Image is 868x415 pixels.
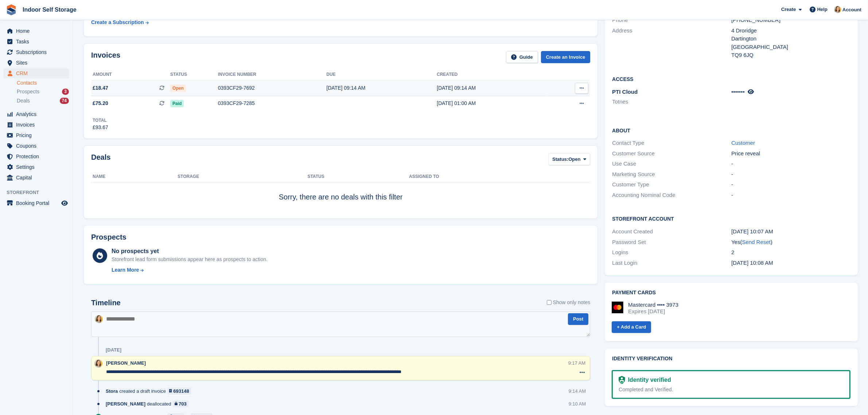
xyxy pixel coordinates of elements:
span: Protection [16,151,60,162]
div: 703 [179,400,187,407]
span: Pricing [16,130,60,140]
h2: Invoices [91,51,120,63]
a: menu [4,130,69,140]
div: - [731,181,851,189]
img: Emma Higgins [834,6,841,13]
div: 9:17 AM [568,360,586,366]
h2: Prospects [91,233,126,241]
div: Contact Type [612,139,731,147]
div: Accounting Nominal Code [612,191,731,199]
a: 703 [173,400,188,407]
span: Open [170,85,186,92]
div: Create a Subscription [91,19,144,26]
a: menu [4,109,69,119]
div: 9:14 AM [569,388,586,395]
th: Name [91,171,178,183]
a: Contacts [17,79,69,86]
div: 4 Droridge [731,27,851,35]
th: Amount [91,69,170,81]
h2: About [612,127,851,134]
img: Emma Higgins [94,360,102,368]
a: menu [4,68,69,78]
div: 0393CF29-7285 [218,100,327,107]
div: TQ9 6JQ [731,51,851,59]
div: Price reveal [731,150,851,158]
span: PTI Cloud [612,89,638,95]
span: Stora [106,388,118,395]
img: stora-icon-8386f47178a22dfd0bd8f6a31ec36ba5ce8667c1dd55bd0f319d3a0aa187defe.svg [6,4,17,15]
div: Storefront lead form submissions appear here as prospects to action. [112,256,268,263]
div: created a draft invoice [106,388,195,395]
span: CRM [16,68,60,78]
a: Preview store [60,199,69,207]
div: - [731,170,851,179]
a: menu [4,162,69,172]
a: Deals 74 [17,97,69,105]
div: Dartington [731,35,851,43]
th: Status [170,69,218,81]
a: Create an Invoice [541,51,591,63]
input: Show only notes [547,299,552,306]
span: Booking Portal [16,198,60,208]
th: Invoice number [218,69,327,81]
div: - [731,160,851,168]
h2: Identity verification [612,356,851,362]
h2: Deals [91,153,110,167]
a: menu [4,58,69,68]
div: £93.67 [93,124,108,131]
div: No prospects yet [112,247,268,256]
div: [GEOGRAPHIC_DATA] [731,43,851,51]
a: menu [4,198,69,208]
div: Yes [731,238,851,247]
div: 74 [60,98,69,104]
label: Show only notes [547,299,591,306]
time: 2025-07-24 09:08:45 UTC [731,260,773,266]
div: 693148 [173,388,189,395]
div: 0393CF29-7692 [218,84,327,92]
span: Status: [552,156,568,163]
span: Analytics [16,109,60,119]
div: Mastercard •••• 3973 [628,302,678,308]
a: Customer [731,140,755,146]
a: menu [4,151,69,162]
div: deallocated [106,400,192,407]
h2: Access [612,75,851,82]
span: Create [781,6,796,13]
span: Paid [170,100,184,107]
span: Subscriptions [16,47,60,57]
span: Open [568,156,580,163]
img: Mastercard Logo [612,302,623,313]
div: [DATE] 09:14 AM [437,84,547,92]
div: 3 [62,89,69,95]
a: Indoor Self Storage [20,4,79,16]
a: menu [4,26,69,36]
a: menu [4,141,69,151]
th: Created [437,69,547,81]
div: Account Created [612,228,731,236]
div: Use Case [612,160,731,168]
div: [PHONE_NUMBER] [731,16,851,24]
div: Phone [612,16,731,24]
div: Total [93,117,108,124]
span: Home [16,26,60,36]
div: Expires [DATE] [628,308,678,315]
button: Post [568,313,588,325]
a: 693148 [167,388,191,395]
div: Password Set [612,238,731,247]
th: Due [326,69,437,81]
span: Settings [16,162,60,172]
a: menu [4,120,69,130]
span: Account [842,6,861,13]
span: Deals [17,97,30,104]
h2: Payment cards [612,290,851,296]
div: Learn More [112,266,139,274]
span: Storefront [7,189,73,196]
div: 2 [731,248,851,257]
h2: Timeline [91,299,121,307]
span: Sorry, there are no deals with this filter [279,193,403,201]
span: Prospects [17,88,39,95]
a: Learn More [112,266,268,274]
div: Customer Type [612,181,731,189]
li: Totnes [612,98,731,106]
div: Logins [612,248,731,257]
